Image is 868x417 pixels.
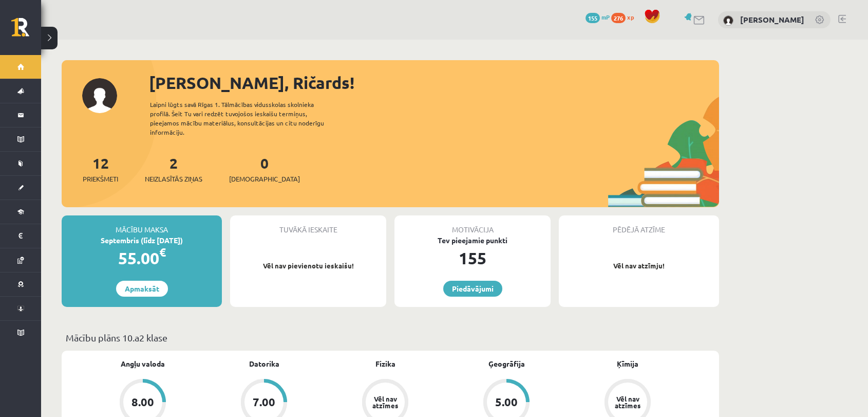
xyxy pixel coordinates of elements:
span: [DEMOGRAPHIC_DATA] [229,174,300,184]
div: [PERSON_NAME], Ričards! [149,70,719,95]
a: Piedāvājumi [443,281,502,297]
div: 7.00 [253,396,275,408]
a: Datorika [249,358,279,369]
p: Vēl nav pievienotu ieskaišu! [235,261,381,271]
a: 0[DEMOGRAPHIC_DATA] [229,154,300,184]
span: € [159,245,166,260]
p: Mācību plāns 10.a2 klase [66,331,715,345]
p: Vēl nav atzīmju! [564,261,714,271]
div: Motivācija [394,215,551,235]
a: 2Neizlasītās ziņas [145,154,202,184]
a: 12Priekšmeti [83,154,118,184]
div: Tev pieejamie punkti [394,235,551,246]
a: 155 mP [586,13,610,21]
a: Rīgas 1. Tālmācības vidusskola [11,18,41,44]
div: 5.00 [495,396,518,408]
a: Angļu valoda [121,358,165,369]
a: Ģeogrāfija [488,358,525,369]
a: Apmaksāt [116,281,168,297]
a: Ķīmija [617,358,638,369]
span: 155 [586,13,600,23]
div: Pēdējā atzīme [559,215,719,235]
div: Tuvākā ieskaite [230,215,386,235]
div: Septembris (līdz [DATE]) [62,235,222,246]
div: Laipni lūgts savā Rīgas 1. Tālmācības vidusskolas skolnieka profilā. Šeit Tu vari redzēt tuvojošo... [150,100,342,137]
div: Vēl nav atzīmes [371,395,400,409]
span: Priekšmeti [83,174,118,184]
div: Vēl nav atzīmes [613,395,642,409]
span: 276 [611,13,626,23]
div: 155 [394,246,551,270]
a: [PERSON_NAME] [740,14,804,25]
div: 8.00 [131,396,154,408]
div: Mācību maksa [62,215,222,235]
span: Neizlasītās ziņas [145,174,202,184]
a: 276 xp [611,13,639,21]
span: xp [627,13,634,21]
img: Ričards Stepiņš [723,15,733,26]
span: mP [601,13,610,21]
a: Fizika [375,358,395,369]
div: 55.00 [62,246,222,270]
